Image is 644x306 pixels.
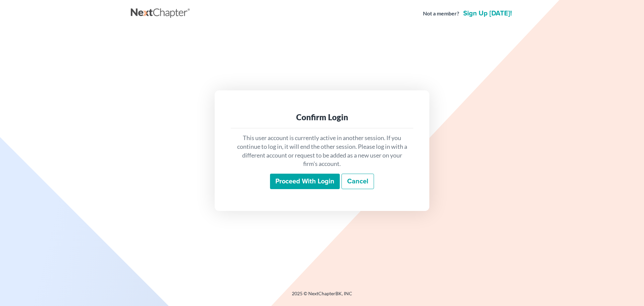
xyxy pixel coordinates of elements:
[236,134,408,168] p: This user account is currently active in another session. If you continue to log in, it will end ...
[341,174,374,189] a: Cancel
[270,174,340,189] input: Proceed with login
[236,112,408,123] div: Confirm Login
[131,290,513,302] div: 2025 © NextChapterBK, INC
[462,10,513,17] a: Sign up [DATE]!
[423,10,459,17] strong: Not a member?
